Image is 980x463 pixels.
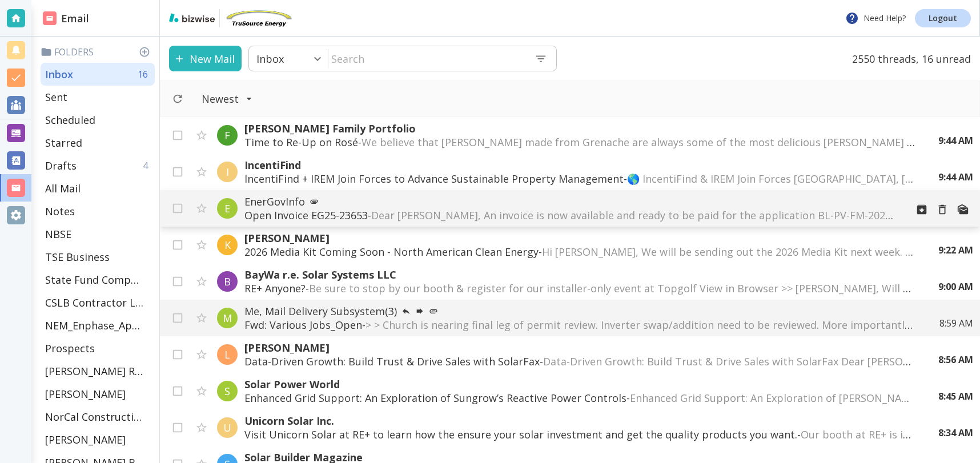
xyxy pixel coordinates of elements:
p: Logout [929,14,957,22]
p: L [224,348,230,361]
p: All Mail [45,182,81,195]
p: [PERSON_NAME] Residence [45,364,143,378]
p: 9:44 AM [938,134,973,147]
p: Data-Driven Growth: Build Trust & Drive Sales with SolarFax - [244,355,915,368]
p: 9:00 AM [938,280,973,293]
p: Visit Unicorn Solar at RE+ to learn how the ensure your solar investment and get the quality prod... [244,428,915,441]
p: 16 [138,68,152,80]
p: [PERSON_NAME] [244,231,915,245]
p: Inbox [256,52,284,66]
button: New Mail [169,46,242,71]
p: S [224,384,230,398]
div: State Fund Compensation [41,268,155,291]
div: Notes [41,200,155,223]
p: RE+ Anyone? - [244,281,915,295]
p: Fwd: Various Jobs_Open - [244,318,917,332]
p: Folders [41,46,155,58]
button: Filter [190,86,264,111]
p: M [223,311,232,325]
p: NBSE [45,227,71,241]
p: [PERSON_NAME] [45,387,126,401]
p: Scheduled [45,113,95,127]
button: Archive [911,199,932,220]
p: IncentiFind + IREM Join Forces to Advance Sustainable Property Management - [244,172,915,186]
button: Refresh [167,88,188,109]
p: 9:44 AM [938,171,973,183]
p: 2550 threads, 16 unread [845,46,971,71]
div: [PERSON_NAME] [41,428,155,451]
p: NEM_Enphase_Applications [45,319,143,332]
h2: Email [43,11,89,26]
p: IncentiFind [244,158,915,172]
div: NorCal Construction [41,405,155,428]
p: 8:59 AM [939,317,973,329]
p: Starred [45,136,82,150]
div: NEM_Enphase_Applications [41,314,155,337]
p: Sent [45,90,67,104]
p: CSLB Contractor License [45,296,143,309]
div: [PERSON_NAME] [41,383,155,405]
div: All Mail [41,177,155,200]
p: U [223,421,231,434]
p: I [226,165,229,179]
div: NBSE [41,223,155,245]
div: Inbox16 [41,63,155,86]
p: E [224,202,230,215]
a: Logout [915,9,971,27]
p: Need Help? [845,11,906,25]
p: 2026 Media Kit Coming Soon - North American Clean Energy - [244,245,915,259]
p: Prospects [45,341,95,355]
p: 8:45 AM [938,390,973,402]
div: Prospects [41,337,155,360]
div: Starred [41,131,155,154]
p: 4 [143,159,152,172]
div: [PERSON_NAME] Residence [41,360,155,383]
img: DashboardSidebarEmail.svg [43,11,57,25]
p: Unicorn Solar Inc. [244,414,915,428]
p: K [224,238,231,252]
p: F [224,128,230,142]
button: Move to Trash [932,199,953,220]
p: NorCal Construction [45,410,143,424]
p: BayWa r.e. Solar Systems LLC [244,268,915,281]
div: CSLB Contractor License [41,291,155,314]
p: [PERSON_NAME] [244,341,915,355]
div: Sent [41,86,155,108]
p: [PERSON_NAME] [45,433,126,446]
p: Inbox [45,67,73,81]
img: TruSource Energy, Inc. [224,9,293,27]
p: TSE Business [45,250,110,264]
button: Mark as Unread [953,199,973,220]
p: EnerGovInfo [244,195,898,208]
input: Search [328,47,525,70]
p: Enhanced Grid Support: An Exploration of Sungrow’s Reactive Power Controls - [244,391,915,405]
p: Drafts [45,159,77,172]
p: 8:56 AM [938,353,973,366]
p: 9:22 AM [938,244,973,256]
p: 8:34 AM [938,426,973,439]
p: State Fund Compensation [45,273,143,287]
p: Time to Re-Up on Rosé - [244,135,915,149]
p: Notes [45,204,75,218]
p: Open Invoice EG25-23653 - [244,208,898,222]
p: B [224,275,231,288]
div: Scheduled [41,108,155,131]
p: [PERSON_NAME] Family Portfolio [244,122,915,135]
p: Solar Power World [244,377,915,391]
img: bizwise [169,13,215,22]
p: Me, Mail Delivery Subsystem (3) [244,304,917,318]
div: TSE Business [41,245,155,268]
div: Drafts4 [41,154,155,177]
